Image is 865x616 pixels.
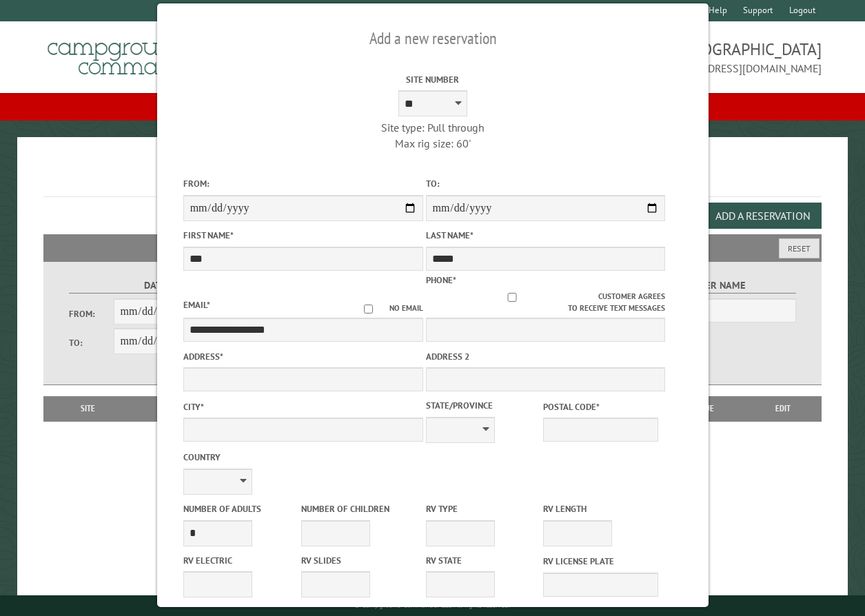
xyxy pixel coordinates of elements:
label: Number of Children [301,502,416,515]
button: Add a Reservation [704,203,822,229]
input: No email [347,305,389,314]
th: Site [50,396,126,421]
label: Address [183,350,423,363]
label: Address 2 [425,350,665,363]
label: RV Slides [301,554,416,567]
button: Reset [779,238,820,258]
h1: Reservations [43,159,822,197]
label: RV Length [543,502,658,515]
input: Customer agrees to receive text messages [425,293,598,302]
label: Phone [425,274,456,286]
small: © Campground Commander LLC. All rights reserved. [354,601,510,610]
label: Postal Code [543,400,658,413]
label: RV Electric [183,554,298,567]
div: Site type: Pull through [313,120,553,135]
th: Edit [744,396,822,421]
div: Max rig size: 60' [313,136,553,151]
label: Last Name [425,229,665,242]
h2: Filters [43,234,822,260]
label: Customer agrees to receive text messages [425,291,665,314]
label: No email [347,302,423,314]
label: Dates [69,278,247,294]
label: From: [69,307,114,320]
th: Dates [125,396,225,421]
label: RV License Plate [543,555,658,568]
label: To: [425,177,665,190]
label: From: [183,177,423,190]
h2: Add a new reservation [183,25,682,52]
img: Campground Commander [43,27,216,81]
label: Email [183,299,210,311]
label: Country [183,451,423,464]
label: First Name [183,229,423,242]
label: RV Type [425,502,540,515]
label: City [183,400,423,413]
label: RV State [425,554,540,567]
label: Number of Adults [183,502,298,515]
label: Site Number [313,73,553,86]
label: State/Province [425,399,540,412]
label: To: [69,336,114,349]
